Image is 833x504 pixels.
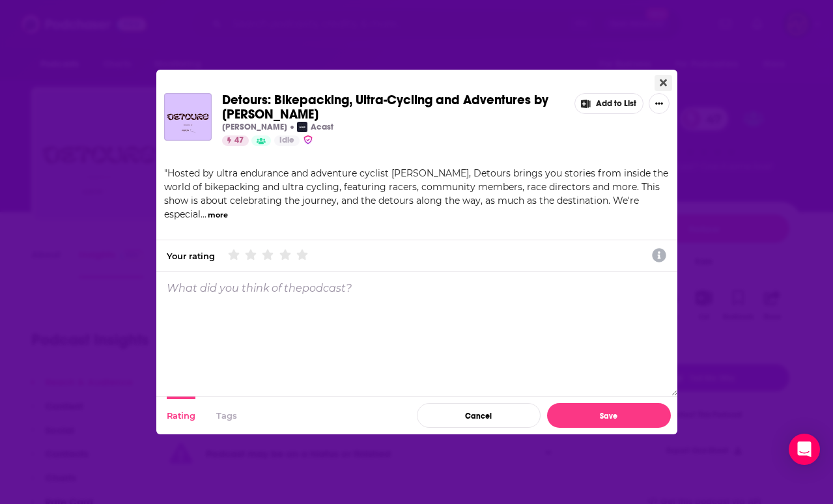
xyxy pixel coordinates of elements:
div: Open Intercom Messenger [789,434,820,465]
a: Show additional information [652,247,666,265]
button: Cancel [417,403,541,428]
img: verified Badge [303,134,313,145]
p: Acast [311,122,333,132]
button: more [208,210,228,221]
button: Tags [216,397,237,434]
p: [PERSON_NAME] [222,122,287,132]
span: Idle [279,134,294,147]
span: " [164,167,668,220]
a: Detours: Bikepacking, Ultra-Cycling and Adventures by [PERSON_NAME] [222,93,564,122]
button: Save [547,403,671,428]
img: Acast [297,122,307,132]
img: Detours: Bikepacking, Ultra-Cycling and Adventures by Bike [164,93,212,141]
a: Idle [274,135,300,146]
a: 47 [222,135,249,146]
div: Your rating [167,251,215,261]
button: Close [655,75,672,91]
span: Detours: Bikepacking, Ultra-Cycling and Adventures by [PERSON_NAME] [222,92,548,122]
button: Add to List [574,93,643,114]
p: What did you think of the podcast ? [167,282,352,294]
span: 47 [234,134,244,147]
span: Hosted by ultra endurance and adventure cyclist [PERSON_NAME], Detours brings you stories from in... [164,167,668,220]
button: Show More Button [649,93,670,114]
a: AcastAcast [297,122,333,132]
span: ... [201,208,206,220]
button: Rating [167,397,195,434]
